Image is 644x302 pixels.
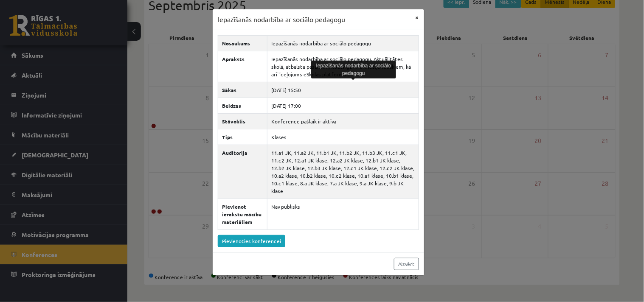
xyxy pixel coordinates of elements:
td: Iepazīšanās nodarbība ar sociālo pedagogu. Aktuālitātes skolā, atbalsta pasākumi, noderīga inform... [267,51,419,82]
td: [DATE] 15:50 [267,82,419,98]
td: [DATE] 17:00 [267,98,419,113]
td: Klases [267,129,419,145]
th: Sākas [218,82,267,98]
th: Tips [218,129,267,145]
td: Nav publisks [267,199,419,229]
th: Pievienot ierakstu mācību materiāliem [218,199,267,229]
td: 11.a1 JK, 11.a2 JK, 11.b1 JK, 11.b2 JK, 11.b3 JK, 11.c1 JK, 11.c2 JK, 12.a1 JK klase, 12.a2 JK kl... [267,145,419,199]
th: Nosaukums [218,35,267,51]
th: Auditorija [218,145,267,199]
td: Iepazīšanās nodarbība ar sociālo pedagogu [267,35,419,51]
a: Pievienoties konferencei [218,235,285,247]
a: Aizvērt [394,258,419,270]
h3: Iepazīšanās nodarbība ar sociālo pedagogu [218,14,345,25]
th: Beidzas [218,98,267,113]
td: Konference pašlaik ir aktīva [267,113,419,129]
th: Stāvoklis [218,113,267,129]
button: × [411,9,424,25]
th: Apraksts [218,51,267,82]
div: Iepazīšanās nodarbība ar sociālo pedagogu [311,61,396,78]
